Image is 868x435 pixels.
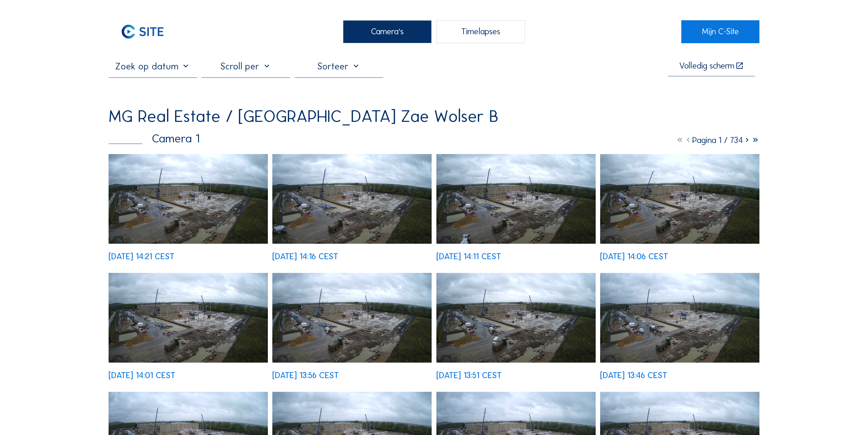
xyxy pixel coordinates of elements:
input: Zoek op datum 󰅀 [109,60,197,72]
img: image_53391798 [600,273,759,363]
a: C-SITE Logo [109,20,187,43]
div: Camera 1 [109,133,200,145]
img: image_53392227 [109,273,268,363]
img: image_53392632 [272,154,432,244]
span: Pagina 1 / 734 [692,135,743,145]
img: image_53392794 [109,154,268,244]
div: Volledig scherm [679,62,734,70]
div: [DATE] 14:21 CEST [109,252,174,261]
div: [DATE] 14:11 CEST [436,252,501,261]
div: [DATE] 14:16 CEST [272,252,338,261]
a: Mijn C-Site [681,20,759,43]
div: Camera's [343,20,432,43]
img: image_53392507 [436,154,596,244]
div: MG Real Estate / [GEOGRAPHIC_DATA] Zae Wolser B [109,108,498,125]
img: C-SITE Logo [109,20,177,43]
div: [DATE] 13:46 CEST [600,371,667,380]
div: [DATE] 14:06 CEST [600,252,668,261]
img: image_53391931 [436,273,596,363]
img: image_53392083 [272,273,432,363]
div: [DATE] 13:51 CEST [436,371,502,380]
div: [DATE] 13:56 CEST [272,371,339,380]
div: [DATE] 14:01 CEST [109,371,175,380]
img: image_53392362 [600,154,759,244]
div: Timelapses [436,20,525,43]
